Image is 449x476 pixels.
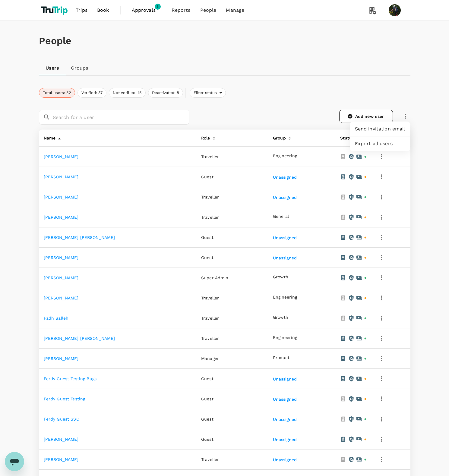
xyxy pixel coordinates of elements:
span: Reports [172,7,191,14]
a: [PERSON_NAME] [44,215,79,220]
img: TruTrip logo [39,4,71,17]
div: Send invitation email [350,122,410,136]
button: Not verified: 15 [109,88,146,98]
iframe: Button to launch messaging window [5,452,24,471]
th: Status [335,130,372,147]
button: Unassigned [273,175,298,180]
span: Guest [201,174,213,179]
a: Add new user [339,110,393,123]
a: Fadh salleh [44,316,69,321]
img: Sunandar Sunandar [389,4,401,16]
div: Name [41,132,56,142]
a: [PERSON_NAME] [PERSON_NAME] [44,336,115,341]
a: [PERSON_NAME] [44,437,79,442]
a: [PERSON_NAME] [44,174,79,179]
div: Role [199,132,210,142]
h1: People [39,35,410,46]
button: Total users: 52 [39,88,75,98]
button: Growth [273,275,288,280]
span: Filter status [190,90,220,96]
span: Trips [76,7,87,14]
button: Unassigned [273,397,298,402]
div: Export all users [350,136,410,151]
span: Traveller [201,215,219,220]
a: Groups [66,61,93,75]
button: Unassigned [273,377,298,382]
button: Growth [273,315,288,320]
span: Book [97,7,109,14]
button: Unassigned [273,195,298,200]
button: Engineering [273,295,297,300]
span: Traveller [201,457,219,462]
span: 1 [155,4,161,10]
a: [PERSON_NAME] [44,255,79,260]
div: Group [270,132,286,142]
span: Send invitation email [355,125,406,133]
a: [PERSON_NAME] [PERSON_NAME] [44,235,115,240]
button: General [273,214,289,219]
a: ferdy guest testing [44,396,85,401]
span: Approvals [132,7,162,14]
button: Product [273,355,289,360]
button: Unassigned [273,458,298,462]
span: Guest [201,396,213,401]
span: People [200,7,217,14]
a: Ferdy Guest Testing bugs [44,376,97,381]
span: Guest [201,417,213,421]
a: [PERSON_NAME] [44,457,79,462]
span: Traveller [201,154,219,159]
a: [PERSON_NAME] [44,195,79,199]
span: Traveller [201,316,219,321]
span: Export all users [355,140,406,147]
button: Engineering [273,335,297,340]
span: Guest [201,437,213,442]
a: ferdy guest SSO [44,417,79,421]
button: Deactivated: 8 [148,88,183,98]
span: Manager [201,356,219,361]
span: Guest [201,255,213,260]
span: Traveller [201,296,219,300]
a: [PERSON_NAME] [44,154,79,159]
button: Unassigned [273,236,298,240]
div: Filter status [190,88,226,98]
span: Guest [201,376,213,381]
input: Search for a user [53,110,189,125]
button: Unassigned [273,437,298,442]
button: Verified: 37 [77,88,106,98]
span: Super Admin [201,275,229,280]
span: Traveller [201,336,219,341]
button: Engineering [273,154,297,158]
button: Unassigned [273,417,298,422]
span: Manage [226,7,244,14]
a: [PERSON_NAME] [44,296,79,300]
span: Traveller [201,195,219,199]
a: [PERSON_NAME] [44,356,79,361]
span: Guest [201,235,213,240]
button: Unassigned [273,256,298,261]
a: Users [39,61,66,75]
a: [PERSON_NAME] [44,275,79,280]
